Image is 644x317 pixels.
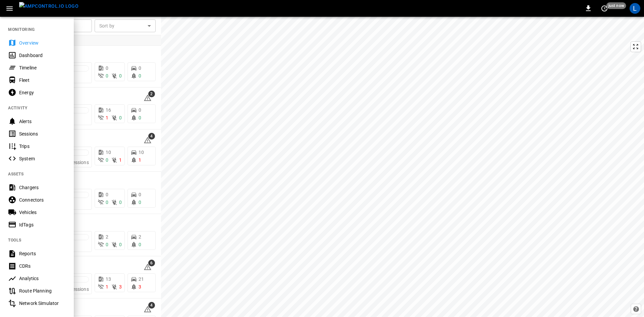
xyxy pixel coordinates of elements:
[19,287,66,294] div: Route Planning
[19,130,66,137] div: Sessions
[19,155,66,162] div: System
[19,40,66,46] div: Overview
[19,2,78,10] img: ampcontrol.io logo
[19,197,66,203] div: Connectors
[19,184,66,191] div: Chargers
[19,250,66,257] div: Reports
[599,3,610,14] button: set refresh interval
[19,300,66,307] div: Network Simulator
[19,143,66,150] div: Trips
[19,89,66,96] div: Energy
[19,64,66,71] div: Timeline
[19,209,66,216] div: Vehicles
[19,118,66,125] div: Alerts
[19,263,66,269] div: CDRs
[606,2,626,9] span: just now
[19,275,66,282] div: Analytics
[19,52,66,59] div: Dashboard
[630,3,640,14] div: profile-icon
[19,77,66,84] div: Fleet
[19,221,66,228] div: IdTags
